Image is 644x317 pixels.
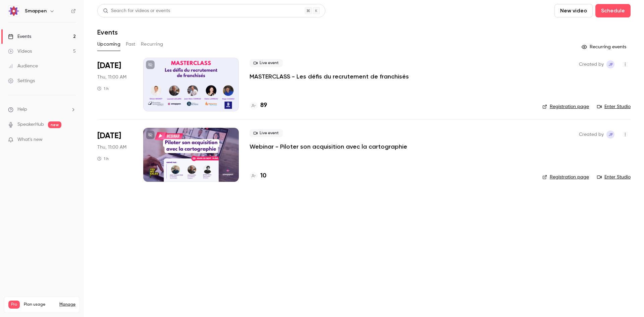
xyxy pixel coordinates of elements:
button: Upcoming [97,39,120,50]
span: Help [17,106,27,113]
span: What's new [17,136,43,143]
div: Sep 11 Thu, 11:00 AM (Europe/Paris) [97,58,132,111]
h6: Smappen [25,8,47,14]
li: help-dropdown-opener [8,106,76,113]
div: 1 h [97,156,109,161]
h4: 89 [260,101,267,110]
span: Pro [8,301,20,309]
button: New video [554,4,593,17]
div: Audience [8,63,38,69]
a: Manage [59,302,75,307]
button: Schedule [595,4,631,17]
span: JF [608,60,613,68]
span: JF [608,130,613,139]
h4: 10 [260,171,266,180]
button: Recurring [141,39,163,50]
span: Thu, 11:00 AM [97,144,126,151]
h1: Events [97,28,118,36]
img: Smappen [8,6,19,16]
a: 10 [250,171,266,180]
span: Plan usage [24,302,55,307]
span: Created by [579,130,604,139]
span: Julie FAVRE [606,60,614,68]
div: Settings [8,77,35,84]
a: Registration page [542,174,589,180]
a: SpeakerHub [17,121,44,128]
a: Webinar - Piloter son acquisition avec la cartographie [250,143,407,151]
span: Thu, 11:00 AM [97,74,126,81]
span: Live event [250,129,283,137]
span: Created by [579,60,604,68]
div: 1 h [97,86,109,91]
a: Registration page [542,103,589,110]
div: Events [8,33,31,40]
div: Search for videos or events [103,7,170,14]
span: [DATE] [97,60,121,71]
iframe: Noticeable Trigger [68,137,76,143]
a: Enter Studio [597,103,631,110]
a: MASTERCLASS - Les défis du recrutement de franchisés [250,72,409,81]
span: Live event [250,59,283,67]
div: Sep 25 Thu, 11:00 AM (Europe/Paris) [97,128,132,181]
button: Recurring events [579,42,631,52]
span: Julie FAVRE [606,130,614,139]
span: new [48,121,61,128]
div: Videos [8,48,32,55]
span: [DATE] [97,130,121,141]
a: Enter Studio [597,174,631,180]
a: 89 [250,101,267,110]
button: Past [126,39,136,50]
